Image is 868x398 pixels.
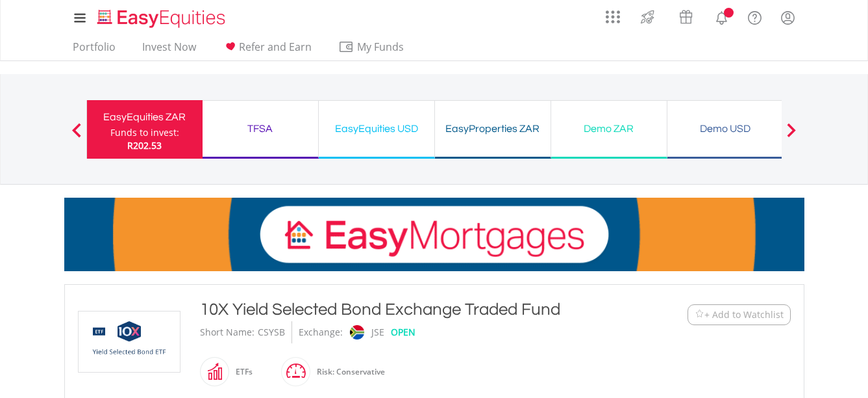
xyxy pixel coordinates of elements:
[95,108,195,126] div: EasyEquities ZAR
[391,321,415,343] div: OPEN
[327,120,427,138] div: EasyEquities USD
[637,7,658,27] img: thrive-v2.svg
[667,3,705,27] a: Vouchers
[68,40,121,60] a: Portfolio
[443,120,543,138] div: EasyProperties ZAR
[597,3,628,24] a: AppsGrid
[200,321,254,343] div: Short Name:
[675,7,697,27] img: vouchers-v2.svg
[200,298,608,321] div: 10X Yield Selected Bond Exchange Traded Fund
[137,40,201,60] a: Invest Now
[64,198,804,271] img: EasyMortage Promotion Banner
[778,129,804,142] button: Next
[81,312,178,372] img: EQU.ZA.CSYSB.png
[258,321,285,343] div: CSYSB
[349,325,364,339] img: jse.png
[704,308,784,321] span: + Add to Watchlist
[229,356,253,388] div: ETFs
[371,321,384,343] div: JSE
[110,126,179,139] div: Funds to invest:
[95,8,230,29] img: EasyEquities_Logo.png
[210,120,310,138] div: TFSA
[64,129,90,142] button: Previous
[675,120,775,138] div: Demo USD
[92,3,230,29] a: Home page
[127,139,162,152] span: R202.53
[559,120,659,138] div: Demo ZAR
[688,304,791,325] button: Watchlist + Add to Watchlist
[310,356,385,388] div: Risk: Conservative
[606,10,620,24] img: grid-menu-icon.svg
[695,310,704,319] img: Watchlist
[217,40,317,60] a: Refer and Earn
[738,3,771,29] a: FAQ's and Support
[239,40,312,54] span: Refer and Earn
[771,3,804,32] a: My Profile
[299,321,343,343] div: Exchange:
[705,3,738,29] a: Notifications
[338,38,423,55] span: My Funds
